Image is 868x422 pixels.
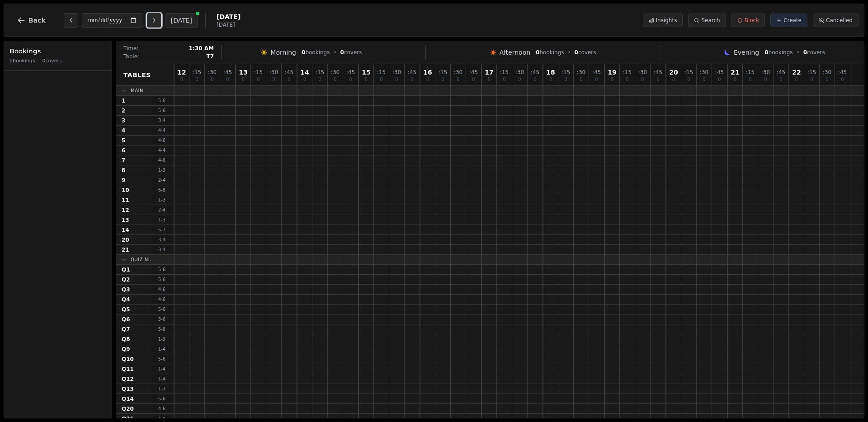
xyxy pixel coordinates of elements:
[122,286,130,293] span: Q3
[568,49,571,56] span: •
[272,77,275,82] span: 0
[654,70,662,75] span: : 45
[226,77,229,82] span: 0
[764,77,767,82] span: 0
[189,45,214,52] span: 1:30 AM
[761,70,770,75] span: : 30
[122,157,125,164] span: 7
[362,69,370,75] span: 15
[151,137,173,144] span: 4 - 6
[641,77,644,82] span: 0
[841,77,844,82] span: 0
[334,77,336,82] span: 0
[151,246,173,253] span: 3 - 4
[151,266,173,273] span: 5 - 6
[122,226,129,234] span: 14
[151,356,173,362] span: 5 - 6
[147,13,161,28] button: Next day
[749,77,751,82] span: 0
[122,405,134,413] span: Q20
[151,366,173,372] span: 1 - 4
[122,296,130,303] span: Q4
[826,17,853,24] span: Cancelled
[592,70,601,75] span: : 45
[151,395,173,402] span: 5 - 6
[122,147,125,154] span: 6
[239,69,247,75] span: 13
[488,77,491,82] span: 0
[764,49,768,56] span: 0
[340,49,362,56] span: covers
[318,77,321,82] span: 0
[684,70,693,75] span: : 15
[151,346,173,352] span: 1 - 4
[122,276,130,283] span: Q2
[536,49,539,56] span: 0
[380,77,382,82] span: 0
[823,70,831,75] span: : 30
[472,77,475,82] span: 0
[123,70,151,80] span: Tables
[395,77,398,82] span: 0
[303,77,306,82] span: 0
[503,77,505,82] span: 0
[643,14,683,27] button: Insights
[217,21,241,28] span: [DATE]
[151,236,173,243] span: 3 - 4
[626,77,628,82] span: 0
[122,266,130,273] span: Q1
[810,77,813,82] span: 0
[580,77,582,82] span: 0
[151,385,173,392] span: 1 - 3
[122,197,129,204] span: 11
[122,336,130,343] span: Q8
[377,70,386,75] span: : 15
[122,137,125,144] span: 5
[803,49,825,56] span: covers
[180,77,183,82] span: 0
[151,197,173,203] span: 1 - 3
[122,246,129,253] span: 21
[623,70,632,75] span: : 15
[151,157,173,164] span: 4 - 6
[392,70,401,75] span: : 30
[151,127,173,134] span: 4 - 4
[575,49,596,56] span: covers
[302,49,330,56] span: bookings
[64,13,78,28] button: Previous day
[122,117,125,124] span: 3
[656,17,677,24] span: Insights
[561,70,570,75] span: : 15
[700,70,708,75] span: : 30
[795,77,798,82] span: 0
[122,316,130,323] span: Q6
[151,107,173,114] span: 5 - 6
[151,206,173,213] span: 2 - 4
[151,117,173,124] span: 3 - 4
[672,77,675,82] span: 0
[122,206,129,214] span: 12
[687,77,690,82] span: 0
[122,127,125,134] span: 4
[611,77,613,82] span: 0
[316,70,324,75] span: : 15
[549,77,552,82] span: 0
[777,70,785,75] span: : 45
[715,70,724,75] span: : 45
[408,70,416,75] span: : 45
[300,69,309,75] span: 14
[349,77,352,82] span: 0
[9,9,53,31] button: Back
[122,177,125,184] span: 9
[536,49,564,56] span: bookings
[577,70,585,75] span: : 30
[151,97,173,104] span: 5 - 6
[42,57,62,65] span: 0 covers
[270,48,296,57] span: Morning
[151,177,173,183] span: 2 - 4
[151,405,173,412] span: 4 - 6
[151,167,173,173] span: 1 - 3
[333,49,336,56] span: •
[211,77,213,82] span: 0
[331,70,340,75] span: : 30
